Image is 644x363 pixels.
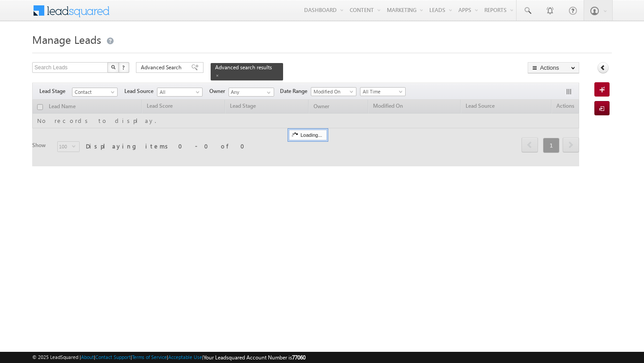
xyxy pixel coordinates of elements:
input: Type to Search [229,88,274,97]
span: Manage Leads [32,32,101,46]
a: Show All Items [262,88,273,97]
span: © 2025 LeadSquared | | | | | [32,353,305,362]
img: Search [111,65,115,69]
a: Acceptable Use [168,354,202,360]
button: Actions [528,62,579,73]
a: Contact [72,88,118,97]
a: Terms of Service [132,354,167,360]
span: Modified On [311,88,354,96]
span: Contact [72,88,115,96]
button: ? [119,62,129,73]
span: Owner [209,87,229,95]
span: Date Range [280,87,311,95]
span: 77060 [292,354,305,361]
span: Lead Source [124,87,157,95]
span: Your Leadsquared Account Number is [203,354,305,361]
span: All Time [360,88,403,96]
span: Advanced search results [215,64,272,71]
span: ? [122,63,126,71]
a: Contact Support [95,354,131,360]
a: All [157,88,203,97]
span: Lead Stage [39,87,72,95]
div: Loading... [289,130,327,140]
span: Advanced Search [141,63,184,72]
a: All Time [360,87,406,96]
a: Modified On [311,87,356,96]
span: All [157,88,200,96]
a: About [81,354,94,360]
